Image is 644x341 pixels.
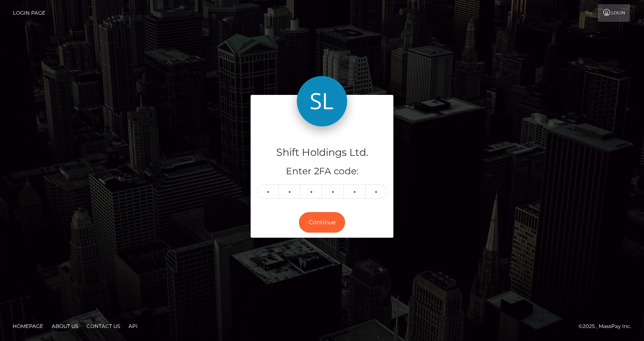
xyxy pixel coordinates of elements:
h5: Enter 2FA code: [257,165,387,178]
a: About Us [48,320,81,333]
a: Login [598,4,630,22]
button: Continue [299,212,345,233]
a: API [125,320,141,333]
div: © 2025 , MassPay Inc. [579,322,638,331]
a: Contact Us [83,320,123,333]
h4: Shift Holdings Ltd. [257,145,387,160]
a: Homepage [9,320,47,333]
img: Shift Holdings Ltd. [297,76,347,126]
a: Login Page [13,4,45,22]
